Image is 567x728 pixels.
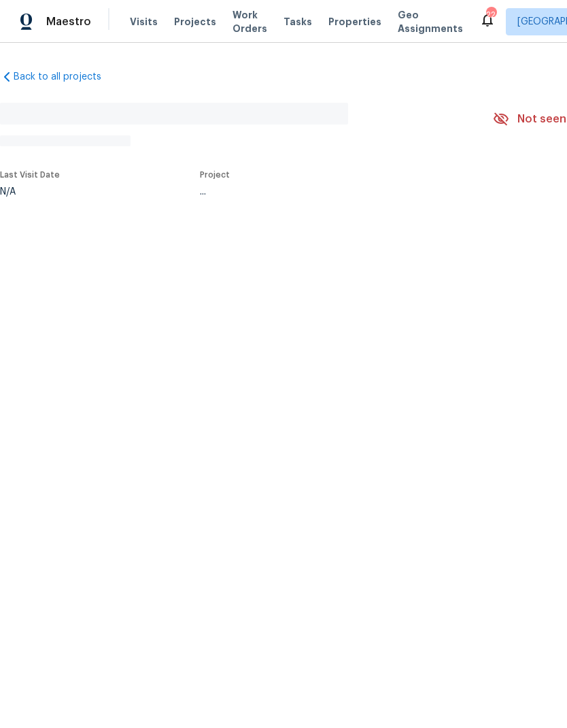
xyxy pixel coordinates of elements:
[233,8,267,35] span: Work Orders
[130,15,158,29] span: Visits
[328,15,381,29] span: Properties
[200,187,461,197] div: ...
[200,171,230,179] span: Project
[174,15,216,29] span: Projects
[283,17,312,27] span: Tasks
[46,15,91,29] span: Maestro
[398,8,463,35] span: Geo Assignments
[486,8,496,22] div: 22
